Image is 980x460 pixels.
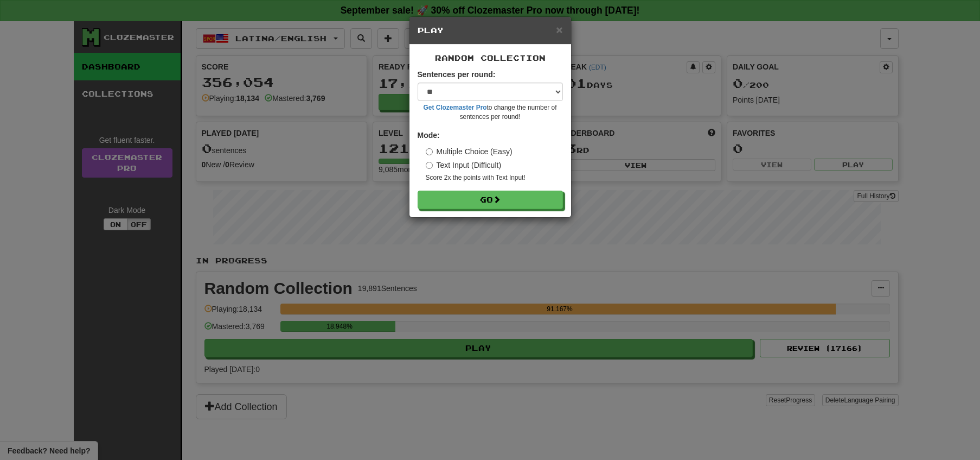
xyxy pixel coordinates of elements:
[556,24,562,35] button: Close
[424,104,487,111] a: Get Clozemaster Pro
[426,160,502,171] label: Text Input (Difficult)
[418,191,563,209] button: Go
[418,25,563,36] h5: Play
[426,162,433,169] input: Text Input (Difficult)
[418,131,440,140] strong: Mode:
[426,173,563,182] small: Score 2x the points with Text Input !
[426,148,433,155] input: Multiple Choice (Easy)
[426,146,513,157] label: Multiple Choice (Easy)
[435,53,546,62] span: Random Collection
[418,103,563,122] small: to change the number of sentences per round!
[556,23,562,36] span: ×
[418,69,496,80] label: Sentences per round:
